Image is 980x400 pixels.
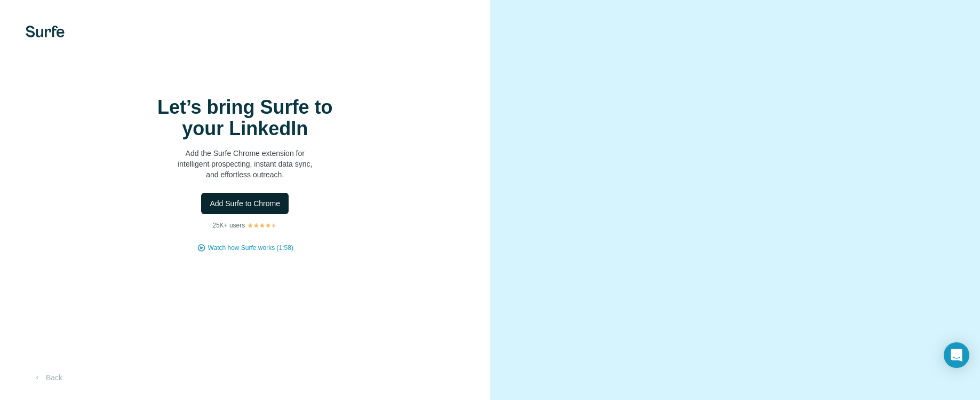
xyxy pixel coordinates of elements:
p: Add the Surfe Chrome extension for intelligent prospecting, instant data sync, and effortless out... [138,148,352,180]
h1: Let’s bring Surfe to your LinkedIn [138,97,352,139]
button: Back [26,368,70,387]
span: Add Surfe to Chrome [210,198,280,209]
img: Rating Stars [247,222,277,229]
img: Surfe's logo [26,26,65,37]
button: Add Surfe to Chrome [201,193,289,214]
div: Open Intercom Messenger [944,342,969,368]
button: Watch how Surfe works (1:58) [208,243,293,253]
p: 25K+ users [212,221,245,230]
